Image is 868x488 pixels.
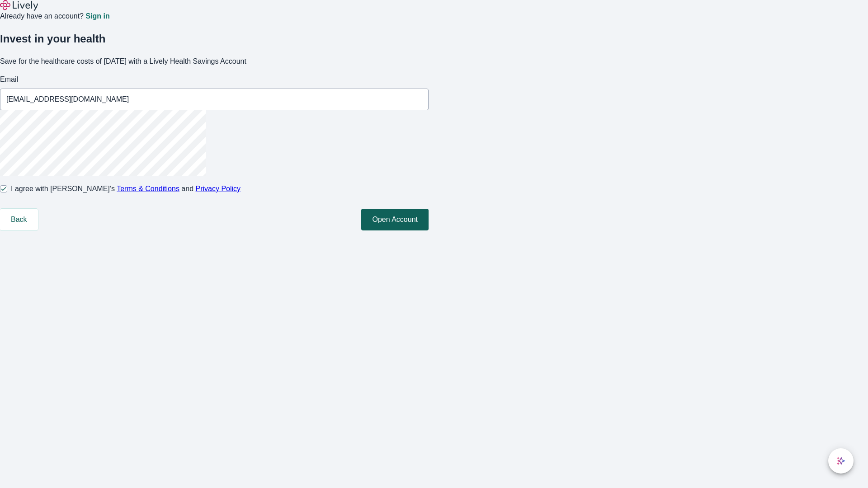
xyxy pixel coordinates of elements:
button: Open Account [361,209,429,230]
a: Privacy Policy [196,185,241,192]
a: Terms & Conditions [117,185,179,192]
a: Sign in [85,13,109,20]
button: chat [828,448,854,474]
span: I agree with [PERSON_NAME]’s and [11,183,241,194]
svg: Lively AI Assistant [836,456,845,465]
